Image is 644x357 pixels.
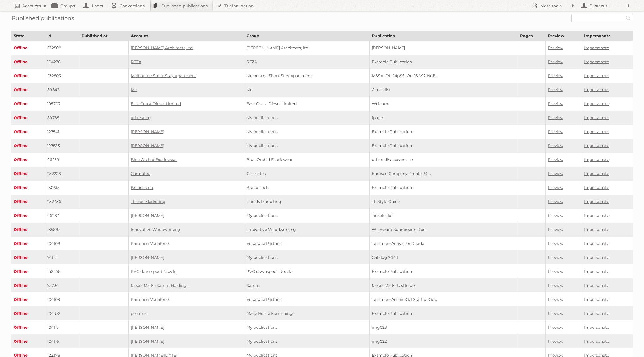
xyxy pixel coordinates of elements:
[548,283,563,288] a: Preview
[548,311,563,316] a: Preview
[45,41,79,55] td: 232508
[548,199,563,204] a: Preview
[22,3,41,9] h2: Accounts
[11,292,45,306] td: Offline
[244,125,370,139] td: My publications
[11,111,45,125] td: Offline
[45,167,79,181] td: 232228
[45,111,79,125] td: 89785
[244,320,370,334] td: My publications
[369,111,518,125] td: 1page
[584,87,609,92] a: Impersonate
[11,209,45,223] td: Offline
[584,59,609,64] a: Impersonate
[548,297,563,302] a: Preview
[45,250,79,264] td: 74112
[244,209,370,223] td: My publications
[45,292,79,306] td: 104109
[45,55,79,69] td: 104278
[244,41,370,55] td: [PERSON_NAME] Architects, ltd.
[584,101,609,106] a: Impersonate
[369,195,518,209] td: JF Style Guide
[244,69,370,83] td: Melbourne Short Stay Apartment
[584,339,609,344] a: Impersonate
[548,45,563,50] a: Preview
[369,334,518,348] td: img022
[584,297,609,302] a: Impersonate
[45,223,79,237] td: 135883
[131,143,164,148] a: [PERSON_NAME]
[131,45,193,50] a: [PERSON_NAME] Architects, ltd.
[244,153,370,167] td: Blue Orchid Exoticwear
[548,269,563,274] a: Preview
[369,125,518,139] td: Example Publication
[584,157,609,162] a: Impersonate
[624,14,633,22] input: Search
[548,241,563,246] a: Preview
[244,167,370,181] td: Carmatec
[582,31,633,41] th: Impersonate
[548,185,563,190] a: Preview
[369,31,518,41] th: Publication
[548,59,563,64] a: Preview
[45,97,79,111] td: 195707
[131,185,153,190] a: Brand-Tech
[11,97,45,111] td: Offline
[584,45,609,50] a: Impersonate
[131,87,137,92] a: Me
[369,306,518,320] td: Example Publication
[131,325,164,330] a: [PERSON_NAME]
[11,139,45,153] td: Offline
[369,139,518,153] td: Example Publication
[131,311,148,316] a: personal
[369,264,518,278] td: Example Publication
[244,223,370,237] td: Innovative Woodworking
[244,139,370,153] td: My publications
[244,264,370,278] td: PVC downspout Nozzle
[11,55,45,69] td: Offline
[244,334,370,348] td: My publications
[131,227,180,232] a: Innovative Woodworking
[131,297,169,302] a: Parteneri Vodafone
[369,320,518,334] td: img023
[548,171,563,176] a: Preview
[369,69,518,83] td: MSSA_DL_14pSS_Oct16-V12-NoB...
[11,278,45,292] td: Offline
[11,31,45,41] th: State
[584,269,609,274] a: Impersonate
[45,31,79,41] th: Id
[548,115,563,120] a: Preview
[369,167,518,181] td: Eurosec Company Profile 23-...
[11,41,45,55] td: Offline
[11,167,45,181] td: Offline
[244,306,370,320] td: Macy Home Furnishings
[131,269,176,274] a: PVC downspout Nozzle
[45,195,79,209] td: 232436
[45,181,79,195] td: 150615
[518,31,545,41] th: Pages
[45,153,79,167] td: 96259
[548,325,563,330] a: Preview
[11,153,45,167] td: Offline
[131,171,150,176] a: Carmatec
[131,213,164,218] a: [PERSON_NAME]
[584,171,609,176] a: Impersonate
[548,87,563,92] a: Preview
[128,31,244,41] th: Account
[584,241,609,246] a: Impersonate
[584,143,609,148] a: Impersonate
[369,97,518,111] td: Welcome
[11,237,45,250] td: Offline
[584,255,609,260] a: Impersonate
[45,83,79,97] td: 89843
[45,139,79,153] td: 127533
[131,101,181,106] a: East Coast Diesel Limited
[546,31,582,41] th: Preview
[131,241,169,246] a: Parteneri Vodafone
[584,185,609,190] a: Impersonate
[45,334,79,348] td: 104116
[11,306,45,320] td: Offline
[131,255,164,260] a: [PERSON_NAME]
[584,311,609,316] a: Impersonate
[584,283,609,288] a: Impersonate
